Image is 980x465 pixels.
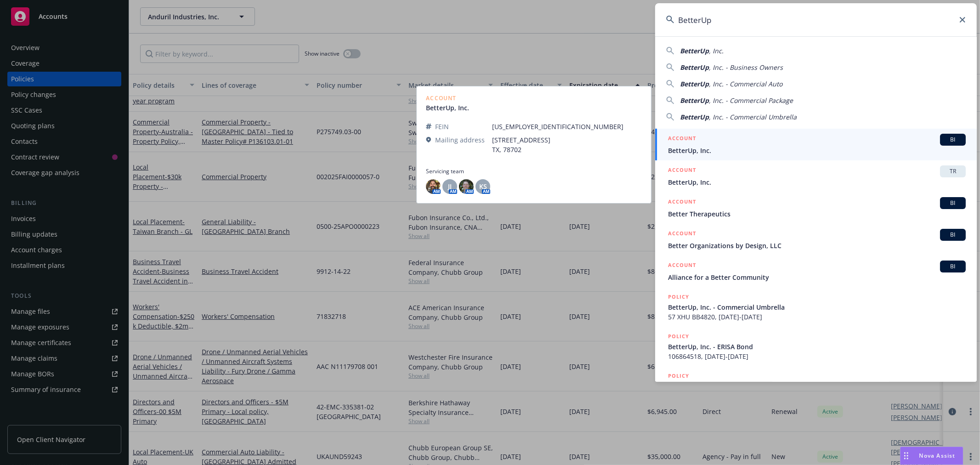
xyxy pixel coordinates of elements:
[668,146,966,155] span: BetterUp, Inc.
[668,177,966,187] span: BetterUp, Inc.
[919,452,956,459] span: Nova Assist
[655,224,977,255] a: ACCOUNTBIBetter Organizations by Design, LLC
[668,165,696,176] h5: ACCOUNT
[655,3,977,36] input: Search...
[655,192,977,224] a: ACCOUNTBIBetter Therapeutics
[655,255,977,287] a: ACCOUNTBIAlliance for a Better Community
[668,209,966,219] span: Better Therapeutics
[944,199,962,207] span: BI
[900,447,963,465] button: Nova Assist
[668,229,696,240] h5: ACCOUNT
[668,302,966,312] span: BetterUp, Inc. - Commercial Umbrella
[680,79,709,88] span: BetterUp
[668,371,689,380] h5: POLICY
[709,113,797,121] span: , Inc. - Commercial Umbrella
[668,272,966,282] span: Alliance for a Better Community
[668,312,966,322] span: 57 XHU BB4820, [DATE]-[DATE]
[668,381,966,391] span: BetterUp, Inc. - Workers' Compensation
[680,113,709,121] span: BetterUp
[655,287,977,327] a: POLICYBetterUp, Inc. - Commercial Umbrella57 XHU BB4820, [DATE]-[DATE]
[944,167,962,176] span: TR
[944,231,962,239] span: BI
[655,129,977,160] a: ACCOUNTBIBetterUp, Inc.
[680,96,709,105] span: BetterUp
[668,134,696,145] h5: ACCOUNT
[668,342,966,352] span: BetterUp, Inc. - ERISA Bond
[709,79,782,88] span: , Inc. - Commercial Auto
[709,63,783,72] span: , Inc. - Business Owners
[901,447,912,465] div: Drag to move
[709,96,793,105] span: , Inc. - Commercial Package
[668,197,696,208] h5: ACCOUNT
[668,352,966,361] span: 106864518, [DATE]-[DATE]
[668,332,689,341] h5: POLICY
[709,46,724,55] span: , Inc.
[655,327,977,366] a: POLICYBetterUp, Inc. - ERISA Bond106864518, [DATE]-[DATE]
[668,261,696,272] h5: ACCOUNT
[680,63,709,72] span: BetterUp
[655,366,977,406] a: POLICYBetterUp, Inc. - Workers' Compensation
[668,241,966,250] span: Better Organizations by Design, LLC
[680,46,709,55] span: BetterUp
[655,160,977,192] a: ACCOUNTTRBetterUp, Inc.
[944,136,962,144] span: BI
[668,292,689,301] h5: POLICY
[944,262,962,271] span: BI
